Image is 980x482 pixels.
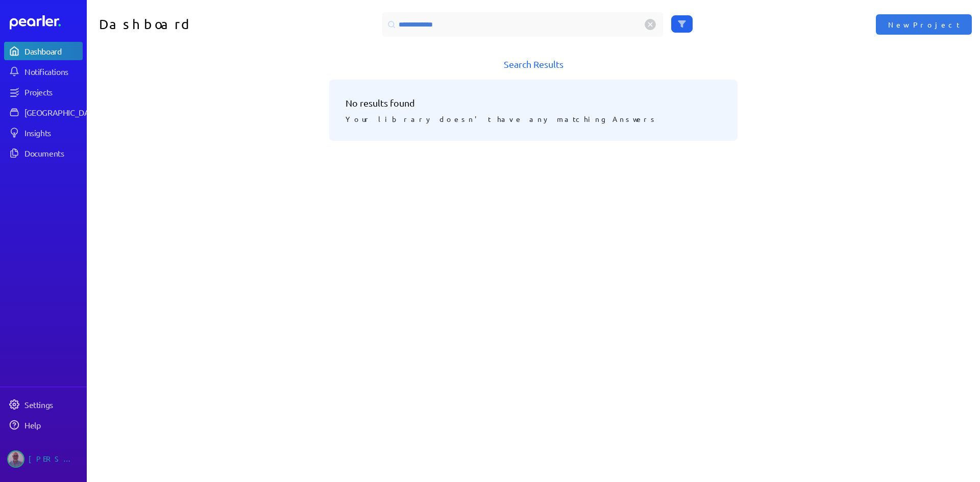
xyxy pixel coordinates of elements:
[4,62,83,81] a: Notifications
[7,450,24,468] img: Jason Riches
[4,42,83,60] a: Dashboard
[99,12,310,37] h1: Dashboard
[24,128,82,138] div: Insights
[876,14,972,35] button: New Project
[24,87,82,97] div: Projects
[4,144,83,162] a: Documents
[4,446,83,472] a: Jason Riches's photo[PERSON_NAME]
[24,46,82,56] div: Dashboard
[4,416,83,434] a: Help
[346,110,721,124] p: Your library doesn't have any matching Answers
[888,19,960,30] span: New Project
[329,57,738,71] h1: Search Results
[24,148,82,158] div: Documents
[29,450,80,468] div: [PERSON_NAME]
[24,66,82,77] div: Notifications
[24,399,82,410] div: Settings
[24,107,101,117] div: [GEOGRAPHIC_DATA]
[24,420,82,430] div: Help
[4,83,83,101] a: Projects
[4,395,83,414] a: Settings
[4,103,83,121] a: [GEOGRAPHIC_DATA]
[4,123,83,142] a: Insights
[346,96,721,110] h3: No results found
[10,15,83,30] a: Dashboard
